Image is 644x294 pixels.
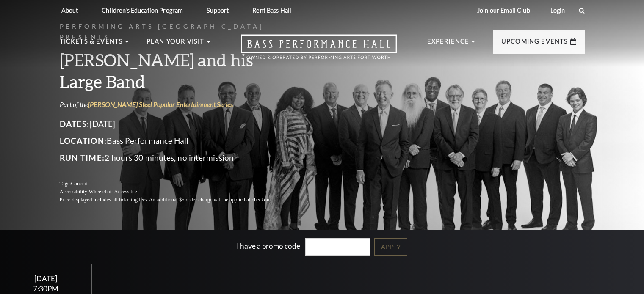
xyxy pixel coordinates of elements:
p: Children's Education Program [102,7,183,14]
span: Run Time: [60,153,105,162]
a: [PERSON_NAME] Steel Popular Entertainment Series [88,100,233,108]
p: Tags: [60,180,293,188]
p: Upcoming Events [501,36,568,52]
span: Wheelchair Accessible [88,189,137,195]
p: Plan Your Visit [146,36,205,52]
div: 7:30PM [10,285,82,292]
p: Support [207,7,229,14]
div: [DATE] [10,274,82,283]
h3: [PERSON_NAME] and his Large Band [60,49,293,92]
label: I have a promo code [237,242,300,250]
p: Price displayed includes all ticketing fees. [60,196,293,204]
p: Experience [427,36,470,52]
span: Concert [71,181,88,187]
p: 2 hours 30 minutes, no intermission [60,151,293,165]
p: About [61,7,78,14]
p: Part of the [60,100,293,109]
span: Location: [60,136,107,146]
p: Tickets & Events [60,36,123,52]
p: Rent Bass Hall [252,7,291,14]
span: An additional $5 order charge will be applied at checkout. [149,197,272,203]
p: Bass Performance Hall [60,134,293,148]
span: Dates: [60,119,90,129]
p: [DATE] [60,117,293,131]
p: Accessibility: [60,188,293,196]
